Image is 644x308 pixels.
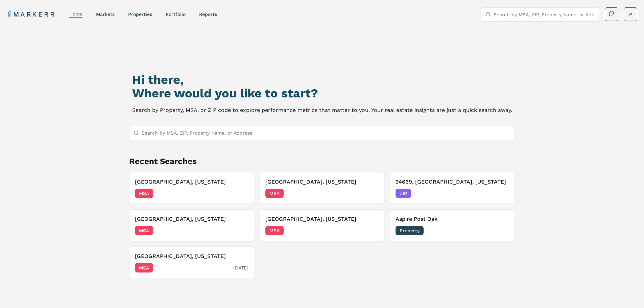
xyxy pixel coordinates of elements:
h2: Where would you like to start? [132,87,512,100]
button: P [624,7,637,21]
span: [DATE] [494,227,509,234]
a: home [69,11,82,17]
span: Property [396,226,424,235]
h3: Aspire Post Oak [396,215,509,223]
span: [DATE] [233,264,248,271]
h2: Recent Searches [129,156,515,167]
button: [GEOGRAPHIC_DATA], [US_STATE]MSA[DATE] [129,209,254,241]
button: [GEOGRAPHIC_DATA], [US_STATE]MSA[DATE] [129,172,254,204]
span: ZIP [396,189,411,198]
button: [GEOGRAPHIC_DATA], [US_STATE]MSA[DATE] [260,172,385,204]
span: MSA [135,226,153,235]
h3: [GEOGRAPHIC_DATA], [US_STATE] [135,252,248,260]
span: P [629,11,632,18]
button: 34669, [GEOGRAPHIC_DATA], [US_STATE]ZIP[DATE] [390,172,515,204]
span: [DATE] [233,227,248,234]
span: MSA [265,226,284,235]
h3: [GEOGRAPHIC_DATA], [US_STATE] [135,215,248,223]
h3: [GEOGRAPHIC_DATA], [US_STATE] [265,215,379,223]
a: markets [96,11,115,17]
h1: Hi there, [132,73,512,87]
p: Search by Property, MSA, or ZIP code to explore performance metrics that matter to you. Your real... [132,105,512,115]
input: Search by MSA, ZIP, Property Name, or Address [494,8,595,21]
span: [DATE] [363,190,379,197]
span: [DATE] [233,190,248,197]
h3: [GEOGRAPHIC_DATA], [US_STATE] [135,178,248,186]
span: [DATE] [363,227,379,234]
h3: [GEOGRAPHIC_DATA], [US_STATE] [265,178,379,186]
a: MARKERR [7,9,56,19]
a: reports [199,11,217,17]
button: [GEOGRAPHIC_DATA], [US_STATE]MSA[DATE] [260,209,385,241]
a: Portfolio [166,11,186,17]
span: MSA [135,189,153,198]
button: Aspire Post OakProperty[DATE] [390,209,515,241]
h3: 34669, [GEOGRAPHIC_DATA], [US_STATE] [396,178,509,186]
a: properties [128,11,152,17]
button: [GEOGRAPHIC_DATA], [US_STATE]MSA[DATE] [129,246,254,278]
span: [DATE] [494,190,509,197]
input: Search by MSA, ZIP, Property Name, or Address [142,126,511,140]
span: MSA [265,189,284,198]
span: MSA [135,263,153,273]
